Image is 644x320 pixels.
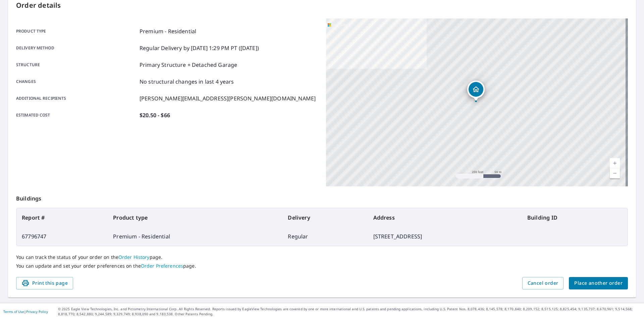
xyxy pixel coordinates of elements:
button: Print this page [16,277,73,289]
span: Cancel order [528,279,558,287]
p: Delivery method [16,44,137,52]
p: Structure [16,61,137,69]
th: Address [368,208,522,227]
p: Estimated cost [16,111,137,119]
p: You can track the status of your order on the page. [16,254,628,260]
td: Premium - Residential [108,227,282,246]
button: Place another order [569,277,628,289]
p: [PERSON_NAME][EMAIL_ADDRESS][PERSON_NAME][DOMAIN_NAME] [140,94,316,102]
td: Regular [282,227,368,246]
td: 67796747 [16,227,108,246]
p: © 2025 Eagle View Technologies, Inc. and Pictometry International Corp. All Rights Reserved. Repo... [58,307,641,317]
th: Product type [108,208,282,227]
div: Dropped pin, building 1, Residential property, 2704 Kingston Rd Ponca City, OK 74604 [467,81,485,101]
p: Changes [16,78,137,86]
p: $20.50 - $66 [140,111,170,119]
td: [STREET_ADDRESS] [368,227,522,246]
a: Order Preferences [141,263,183,269]
a: Terms of Use [3,309,24,314]
a: Order History [118,254,150,260]
button: Cancel order [522,277,564,289]
a: Privacy Policy [26,309,48,314]
th: Delivery [282,208,368,227]
a: Current Level 17, Zoom Out [610,168,620,178]
p: Primary Structure + Detached Garage [140,61,237,69]
p: Order details [16,0,628,10]
span: Print this page [21,279,68,287]
span: Place another order [574,279,623,287]
th: Building ID [522,208,628,227]
p: Product type [16,27,137,35]
th: Report # [16,208,108,227]
p: Regular Delivery by [DATE] 1:29 PM PT ([DATE]) [140,44,259,52]
p: | [3,310,48,314]
p: Additional recipients [16,94,137,102]
p: You can update and set your order preferences on the page. [16,263,628,269]
p: No structural changes in last 4 years [140,78,234,86]
p: Buildings [16,186,628,208]
p: Premium - Residential [140,27,196,35]
a: Current Level 17, Zoom In [610,158,620,168]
